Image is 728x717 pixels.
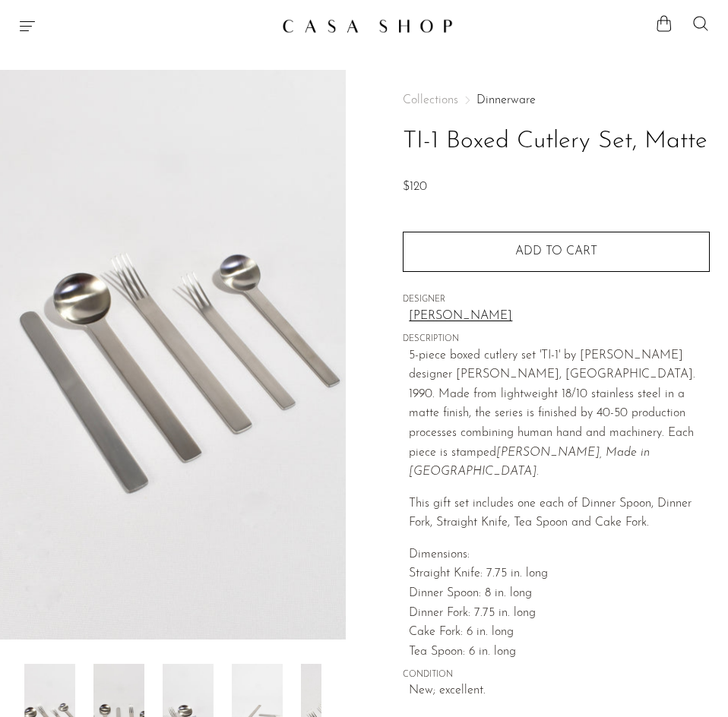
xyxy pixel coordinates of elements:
[403,333,710,346] span: DESCRIPTION
[403,94,458,106] span: Collections
[409,494,710,533] p: This gift set includes one each of Dinner Spoon, Dinner Fork, Straight Knife, Tea Spoon and Cake ...
[18,17,36,35] button: Menu
[403,293,710,307] span: DESIGNER
[409,349,695,479] span: 5-piece boxed cutlery set 'TI-1' by [PERSON_NAME] designer [PERSON_NAME], [GEOGRAPHIC_DATA]. 1990...
[409,307,710,327] a: [PERSON_NAME]
[403,668,710,682] span: CONDITION
[403,232,710,271] button: Add to cart
[403,181,427,193] span: $120
[409,447,650,479] em: [PERSON_NAME], Made in [GEOGRAPHIC_DATA].
[409,545,710,662] p: Dimensions: Straight Knife: 7.75 in. long Dinner Spoon: 8 in. long Dinner Fork: 7.75 in. long Cak...
[515,245,597,257] span: Add to cart
[409,681,710,701] span: New; excellent.
[403,122,710,161] h1: TI-1 Boxed Cutlery Set, Matte
[476,94,536,106] a: Dinnerware
[403,94,710,106] nav: Breadcrumbs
